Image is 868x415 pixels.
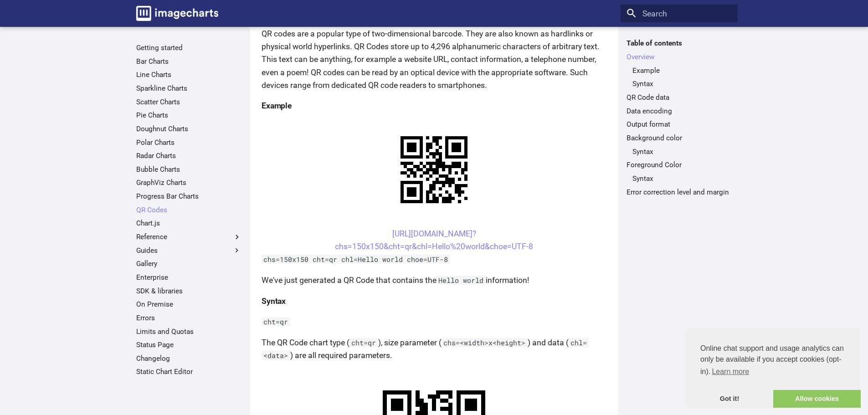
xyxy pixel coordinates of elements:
[627,93,732,102] a: QR Code data
[385,120,483,219] img: chart
[262,317,290,326] code: cht=qr
[136,97,241,107] a: Scatter Charts
[136,259,241,268] a: Gallery
[632,147,732,156] a: Syntax
[136,138,241,147] a: Polar Charts
[136,84,241,93] a: Sparkline Charts
[437,276,486,285] code: Hello world
[136,340,241,349] a: Status Page
[710,365,750,379] a: learn more about cookies
[136,327,241,336] a: Limits and Quotas
[627,107,732,116] a: Data encoding
[262,255,450,264] code: chs=150x150 cht=qr chl=Hello world choe=UTF-8
[335,229,533,251] a: [URL][DOMAIN_NAME]?chs=150x150&cht=qr&chl=Hello%20world&choe=UTF-8
[136,165,241,174] a: Bubble Charts
[262,274,606,287] p: We've just generated a QR Code that contains the information!
[262,99,606,112] h4: Example
[136,178,241,187] a: GraphViz Charts
[627,188,732,197] a: Error correction level and margin
[136,192,241,201] a: Progress Bar Charts
[136,354,241,363] a: Changelog
[621,39,738,196] nav: Table of contents
[136,151,241,160] a: Radar Charts
[686,328,861,408] div: cookieconsent
[136,367,241,376] a: Static Chart Editor
[442,338,528,347] code: chs=<width>x<height>
[773,390,861,408] a: allow cookies
[627,160,732,169] a: Foreground Color
[627,120,732,129] a: Output format
[262,336,606,362] p: The QR Code chart type ( ), size parameter ( ) and data ( ) are all required parameters.
[627,52,732,61] a: Overview
[136,300,241,309] a: On Premise
[136,273,241,282] a: Enterprise
[686,390,773,408] a: dismiss cookie message
[136,287,241,296] a: SDK & libraries
[632,174,732,183] a: Syntax
[349,338,378,347] code: cht=qr
[136,219,241,228] a: Chart.js
[136,313,241,323] a: Errors
[136,43,241,52] a: Getting started
[136,111,241,120] a: Pie Charts
[132,2,222,25] a: Image-Charts documentation
[136,232,241,241] label: Reference
[136,205,241,215] a: QR Codes
[136,70,241,79] a: Line Charts
[262,295,606,307] h4: Syntax
[621,5,738,23] input: Search
[621,39,738,48] label: Table of contents
[136,6,218,21] img: logo
[136,246,241,255] label: Guides
[632,66,732,75] a: Example
[627,66,732,89] nav: Overview
[627,174,732,183] nav: Foreground Color
[632,79,732,88] a: Syntax
[136,57,241,66] a: Bar Charts
[627,147,732,156] nav: Background color
[136,124,241,133] a: Doughnut Charts
[262,27,606,92] p: QR codes are a popular type of two-dimensional barcode. They are also known as hardlinks or physi...
[700,343,846,379] span: Online chat support and usage analytics can only be available if you accept cookies (opt-in).
[627,133,732,143] a: Background color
